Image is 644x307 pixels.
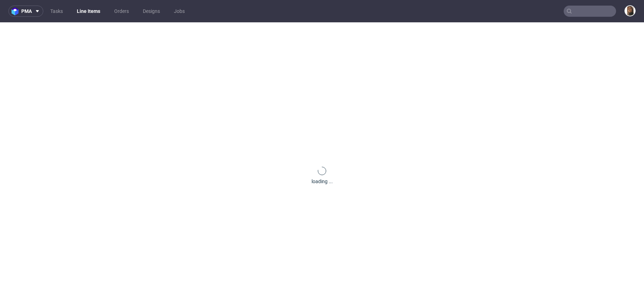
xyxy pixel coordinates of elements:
img: logo [12,7,21,15]
a: Jobs [170,6,189,17]
span: pma [21,9,32,14]
div: loading ... [312,178,333,185]
a: Designs [139,6,164,17]
a: Tasks [46,6,67,17]
img: Angelina Marć [625,6,635,16]
button: pma [8,6,43,17]
a: Line Items [73,6,104,17]
a: Orders [110,6,133,17]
